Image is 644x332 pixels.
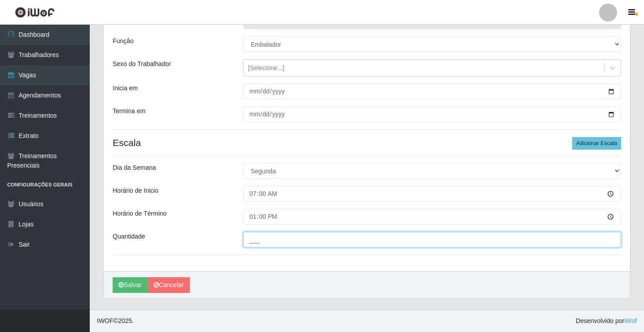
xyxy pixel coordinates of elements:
label: Termina em [113,106,145,116]
a: Cancelar [148,277,190,293]
button: Salvar [113,277,148,293]
h4: Escala [113,137,621,148]
span: Desenvolvido por [576,316,637,326]
input: 00:00 [243,186,621,202]
label: Função [113,36,134,46]
label: Dia da Semana [113,163,156,173]
a: iWof [624,317,637,324]
span: © 2025 . [97,316,134,326]
input: 00/00/0000 [243,84,621,99]
label: Inicia em [113,84,138,93]
label: Horário de Término [113,209,166,218]
label: Sexo do Trabalhador [113,59,171,69]
button: Adicionar Escala [572,137,621,150]
label: Quantidade [113,232,145,241]
input: Informe a quantidade... [243,232,621,248]
span: IWOF [97,317,114,324]
input: 00/00/0000 [243,106,621,122]
div: [Selecione...] [248,63,285,73]
label: Horário de Inicio [113,186,158,195]
input: 00:00 [243,209,621,225]
img: CoreUI Logo [15,7,55,18]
